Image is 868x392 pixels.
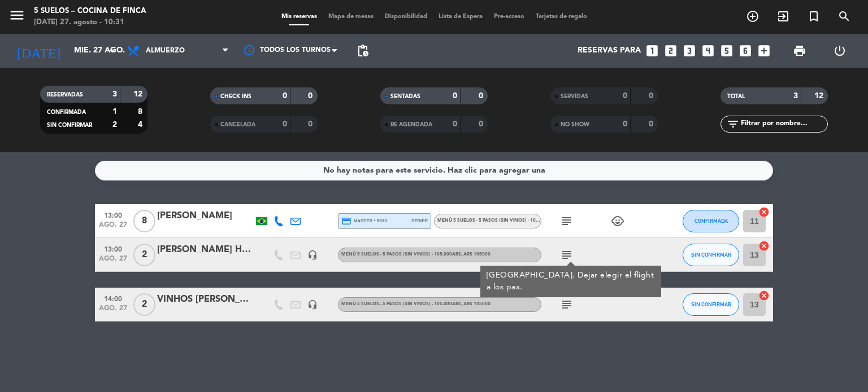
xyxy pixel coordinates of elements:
[819,34,860,68] div: LOG OUT
[691,301,731,307] span: SIN CONFIRMAR
[814,92,826,100] strong: 12
[560,248,574,262] i: subject
[738,43,753,58] i: looks_6
[623,120,627,128] strong: 0
[437,218,587,223] span: MENÚ 5 SUELOS - 5 PASOS (Sin vinos) - 105.000ARS
[341,216,387,226] span: master * 5533
[453,120,457,128] strong: 0
[479,120,485,128] strong: 0
[479,92,485,100] strong: 0
[112,121,117,129] strong: 2
[433,14,488,20] span: Lista de Espera
[758,290,770,301] i: cancel
[99,292,127,305] span: 14:00
[133,293,155,316] span: 2
[807,10,821,23] i: turned_in_not
[341,302,491,306] span: MENÚ 5 SUELOS - 5 PASOS (Sin vinos) - 105.000ARS
[112,90,117,98] strong: 3
[99,221,127,234] span: ago. 27
[47,122,92,128] span: SIN CONFIRMAR
[99,242,127,255] span: 13:00
[34,6,146,17] div: 5 SUELOS – COCINA DE FINCA
[793,92,798,100] strong: 3
[683,210,739,232] button: CONFIRMADA
[379,14,433,20] span: Disponibilidad
[691,252,731,258] span: SIN CONFIRMAR
[488,14,530,20] span: Pre-acceso
[461,302,491,306] span: , ARS 105000
[34,17,146,28] div: [DATE] 27. agosto - 10:31
[133,210,155,232] span: 8
[283,120,287,128] strong: 0
[740,118,827,130] input: Filtrar por nombre...
[308,120,315,128] strong: 0
[663,43,678,58] i: looks_two
[8,38,68,63] i: [DATE]
[112,108,117,116] strong: 1
[323,14,379,20] span: Mapa de mesas
[649,92,656,100] strong: 0
[308,92,315,100] strong: 0
[157,243,253,257] div: [PERSON_NAME] HOTEL / [PERSON_NAME]
[99,208,127,221] span: 13:00
[746,10,759,23] i: add_circle_outline
[561,94,588,99] span: SERVIDAS
[623,92,627,100] strong: 0
[99,305,127,318] span: ago. 27
[138,121,145,129] strong: 4
[833,44,847,58] i: power_settings_new
[682,43,697,58] i: looks_3
[411,217,428,224] span: stripe
[453,92,457,100] strong: 0
[837,10,851,23] i: search
[390,122,432,127] span: RE AGENDADA
[133,90,145,98] strong: 12
[283,92,287,100] strong: 0
[8,7,25,24] i: menu
[578,46,641,55] span: Reservas para
[726,117,740,131] i: filter_list
[758,206,770,218] i: cancel
[105,44,119,58] i: arrow_drop_down
[307,299,318,310] i: headset_mic
[390,94,420,99] span: SENTADAS
[645,43,659,58] i: looks_one
[461,252,491,257] span: , ARS 105000
[561,122,589,127] span: NO SHOW
[341,216,351,226] i: credit_card
[776,10,790,23] i: exit_to_app
[560,214,574,228] i: subject
[341,252,491,257] span: MENÚ 5 SUELOS - 5 PASOS (Sin vinos) - 105.000ARS
[133,244,155,266] span: 2
[487,270,656,293] div: [GEOGRAPHIC_DATA]. Dejar elegir el flight a los pax.
[611,214,624,228] i: child_care
[8,7,25,28] button: menu
[757,43,771,58] i: add_box
[719,43,734,58] i: looks_5
[138,108,145,116] strong: 8
[220,94,251,99] span: CHECK INS
[356,44,370,58] span: pending_actions
[220,122,255,127] span: CANCELADA
[683,293,739,316] button: SIN CONFIRMAR
[47,92,83,98] span: RESERVADAS
[649,120,656,128] strong: 0
[727,94,745,99] span: TOTAL
[146,47,185,55] span: Almuerzo
[99,255,127,268] span: ago. 27
[323,164,545,177] div: No hay notas para este servicio. Haz clic para agregar una
[530,14,593,20] span: Tarjetas de regalo
[695,218,728,224] span: CONFIRMADA
[560,298,574,311] i: subject
[701,43,715,58] i: looks_4
[307,250,318,260] i: headset_mic
[157,292,253,307] div: VINHOS [PERSON_NAME] / [PERSON_NAME]
[683,244,739,266] button: SIN CONFIRMAR
[758,240,770,252] i: cancel
[47,109,86,115] span: CONFIRMADA
[276,14,323,20] span: Mis reservas
[157,209,253,223] div: [PERSON_NAME]
[793,44,806,58] span: print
